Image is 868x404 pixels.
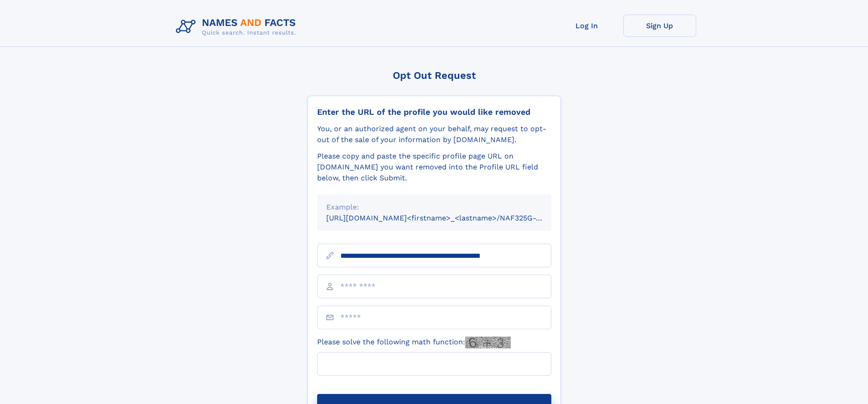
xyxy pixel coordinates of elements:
label: Please solve the following math function: [317,337,511,348]
small: [URL][DOMAIN_NAME]<firstname>_<lastname>/NAF325G-xxxxxxxx [326,214,569,222]
a: Log In [550,15,623,37]
div: You, or an authorized agent on your behalf, may request to opt-out of the sale of your informatio... [317,123,551,145]
a: Sign Up [623,15,696,37]
div: Please copy and paste the specific profile page URL on [DOMAIN_NAME] you want removed into the Pr... [317,151,551,184]
div: Example: [326,202,542,213]
div: Enter the URL of the profile you would like removed [317,107,551,117]
img: Logo Names and Facts [172,15,303,39]
div: Opt Out Request [308,70,561,81]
